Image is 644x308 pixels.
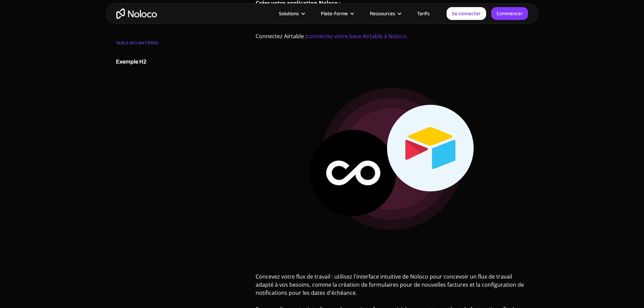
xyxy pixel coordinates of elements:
[447,7,486,20] a: Se connecter
[497,9,523,18] font: Commencer
[312,9,361,18] div: Plate-forme
[361,9,409,18] div: Ressources
[279,9,299,18] font: Solutions
[116,39,159,47] font: TABLE DES MATIÈRES
[452,9,481,18] font: Se connecter
[409,9,438,18] a: Tarifs
[370,9,395,18] font: Ressources
[270,9,312,18] div: Solutions
[307,32,408,40] a: connectez votre base Airtable à Noloco.
[321,9,348,18] font: Plate-forme
[256,32,307,40] font: Connectez Airtable :
[116,8,157,19] a: maison
[116,57,198,67] a: Exemple H2
[116,56,146,67] font: Exemple H2
[491,7,528,20] a: Commencer
[417,9,430,18] font: Tarifs
[256,273,524,297] font: Concevez votre flux de travail : utilisez l'interface intuitive de Noloco pour concevoir un flux ...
